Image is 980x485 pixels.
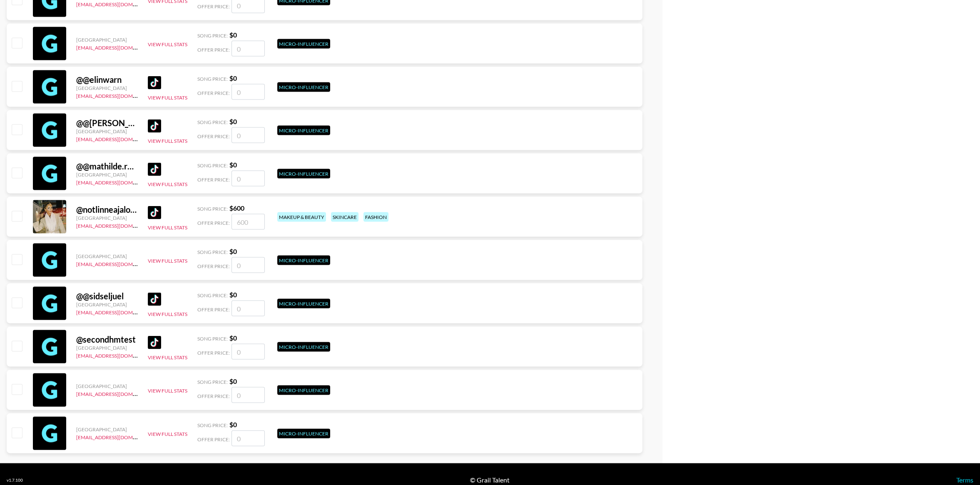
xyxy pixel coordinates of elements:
[76,75,138,85] div: @ @elinwarn
[148,181,187,187] button: View Full Stats
[197,119,228,125] span: Song Price:
[7,478,23,483] div: v 1.7.100
[197,350,230,356] span: Offer Price:
[231,214,265,230] input: 600
[76,172,138,178] div: [GEOGRAPHIC_DATA]
[197,379,228,385] span: Song Price:
[229,31,237,39] strong: $ 0
[76,301,138,308] div: [GEOGRAPHIC_DATA]
[229,161,237,169] strong: $ 0
[277,386,330,395] div: Micro-Influencer
[148,76,161,90] img: TikTok
[76,85,138,91] div: [GEOGRAPHIC_DATA]
[197,47,230,53] span: Offer Price:
[148,258,187,264] button: View Full Stats
[197,336,228,342] span: Song Price:
[470,476,510,484] div: © Grail Talent
[277,299,330,308] div: Micro-Influencer
[76,37,138,43] div: [GEOGRAPHIC_DATA]
[76,221,160,229] a: [EMAIL_ADDRESS][DOMAIN_NAME]
[197,220,230,226] span: Offer Price:
[197,177,230,183] span: Offer Price:
[76,161,138,172] div: @ @mathilde.roien
[229,117,237,125] strong: $ 0
[197,32,228,39] span: Song Price:
[76,389,160,397] a: [EMAIL_ADDRESS][DOMAIN_NAME]
[277,429,330,438] div: Micro-Influencer
[148,41,187,47] button: View Full Stats
[229,247,237,255] strong: $ 0
[76,91,160,99] a: [EMAIL_ADDRESS][DOMAIN_NAME]
[148,431,187,437] button: View Full Stats
[148,95,187,101] button: View Full Stats
[277,126,330,135] div: Micro-Influencer
[76,351,160,359] a: [EMAIL_ADDRESS][DOMAIN_NAME]
[197,90,230,96] span: Offer Price:
[76,433,160,440] a: [EMAIL_ADDRESS][DOMAIN_NAME]
[197,162,228,169] span: Song Price:
[76,308,160,316] a: [EMAIL_ADDRESS][DOMAIN_NAME]
[277,39,330,49] div: Micro-Influencer
[231,344,265,360] input: 0
[231,387,265,403] input: 0
[363,212,388,222] div: fashion
[229,334,237,342] strong: $ 0
[148,336,161,349] img: TikTok
[76,134,160,142] a: [EMAIL_ADDRESS][DOMAIN_NAME]
[229,74,237,82] strong: $ 0
[197,263,230,269] span: Offer Price:
[148,354,187,361] button: View Full Stats
[197,306,230,313] span: Offer Price:
[76,178,160,186] a: [EMAIL_ADDRESS][DOMAIN_NAME]
[76,204,138,215] div: @ notlinneajalowietzki
[76,383,138,389] div: [GEOGRAPHIC_DATA]
[148,293,161,306] img: TikTok
[76,345,138,351] div: [GEOGRAPHIC_DATA]
[231,41,265,57] input: 0
[231,84,265,100] input: 0
[76,334,138,345] div: @ secondhmtest
[197,393,230,399] span: Offer Price:
[229,377,237,385] strong: $ 0
[76,43,160,51] a: [EMAIL_ADDRESS][DOMAIN_NAME]
[231,430,265,446] input: 0
[148,224,187,231] button: View Full Stats
[229,291,237,298] strong: $ 0
[956,476,973,484] a: Terms
[76,215,138,221] div: [GEOGRAPHIC_DATA]
[197,436,230,443] span: Offer Price:
[76,118,138,128] div: @ @[PERSON_NAME].stenlof
[76,253,138,259] div: [GEOGRAPHIC_DATA]
[277,169,330,179] div: Micro-Influencer
[76,259,160,267] a: [EMAIL_ADDRESS][DOMAIN_NAME]
[231,127,265,143] input: 0
[231,171,265,187] input: 0
[231,257,265,273] input: 0
[277,256,330,265] div: Micro-Influencer
[197,249,228,255] span: Song Price:
[231,301,265,316] input: 0
[229,204,244,212] strong: $ 600
[277,342,330,352] div: Micro-Influencer
[277,82,330,92] div: Micro-Influencer
[148,163,161,176] img: TikTok
[197,422,228,428] span: Song Price:
[76,426,138,433] div: [GEOGRAPHIC_DATA]
[277,212,326,222] div: makeup & beauty
[197,292,228,298] span: Song Price:
[197,3,230,10] span: Offer Price:
[76,291,138,301] div: @ @sidseljuel
[76,128,138,134] div: [GEOGRAPHIC_DATA]
[197,76,228,82] span: Song Price:
[148,311,187,317] button: View Full Stats
[148,119,161,133] img: TikTok
[148,388,187,394] button: View Full Stats
[197,206,228,212] span: Song Price:
[148,138,187,144] button: View Full Stats
[331,212,358,222] div: skincare
[148,206,161,219] img: TikTok
[197,133,230,139] span: Offer Price:
[229,420,237,428] strong: $ 0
